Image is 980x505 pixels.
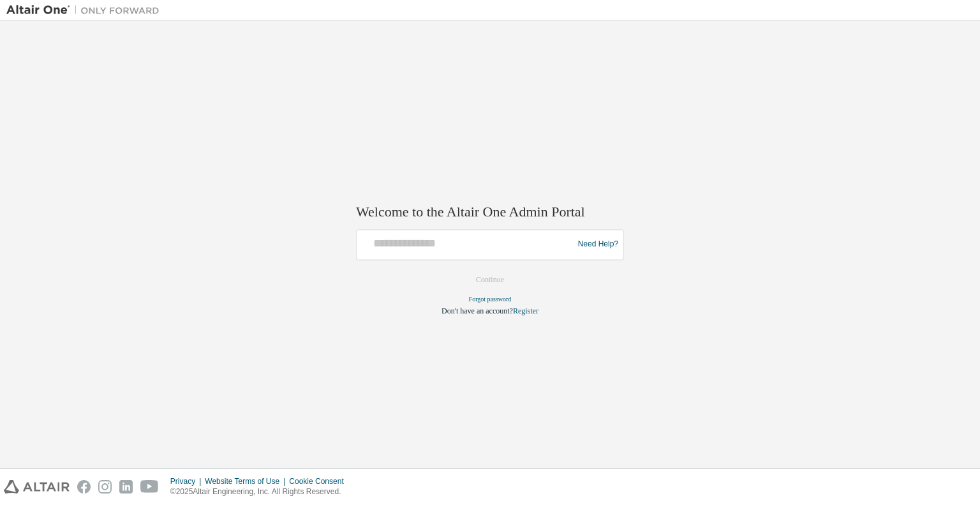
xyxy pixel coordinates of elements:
[513,306,538,315] a: Register
[119,480,133,494] img: linkedin.svg
[205,476,289,486] div: Website Terms of Use
[578,245,618,245] a: Need Help?
[469,296,512,303] a: Forgot password
[356,204,624,222] h2: Welcome to the Altair One Admin Portal
[140,480,159,494] img: youtube.svg
[289,476,351,486] div: Cookie Consent
[170,486,352,497] p: © 2025 Altair Engineering, Inc. All Rights Reserved.
[6,4,166,17] img: Altair One
[170,476,205,486] div: Privacy
[4,480,70,494] img: altair_logo.svg
[442,306,513,315] span: Don't have an account?
[98,480,112,494] img: instagram.svg
[77,480,91,494] img: facebook.svg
